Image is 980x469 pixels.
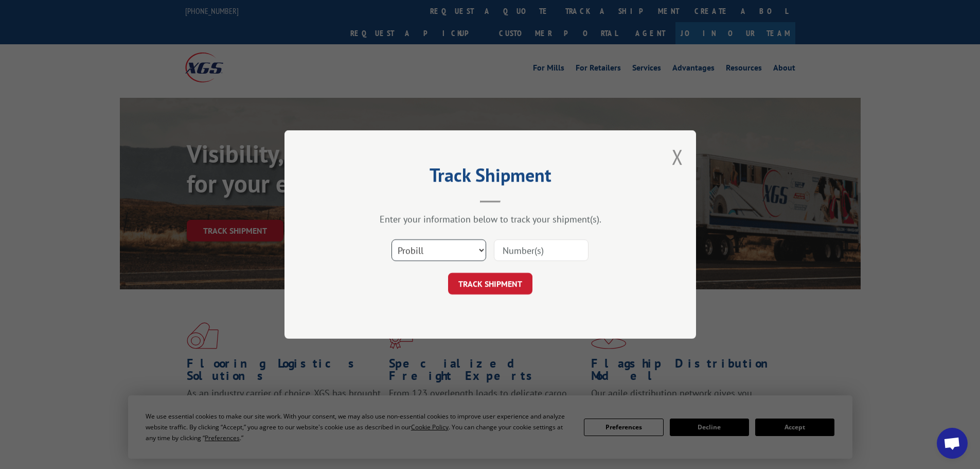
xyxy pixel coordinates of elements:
[672,143,683,170] button: Close modal
[448,273,532,294] button: TRACK SHIPMENT
[336,168,645,187] h2: Track Shipment
[937,428,968,459] div: Open chat
[336,213,645,225] div: Enter your information below to track your shipment(s).
[494,239,589,261] input: Number(s)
